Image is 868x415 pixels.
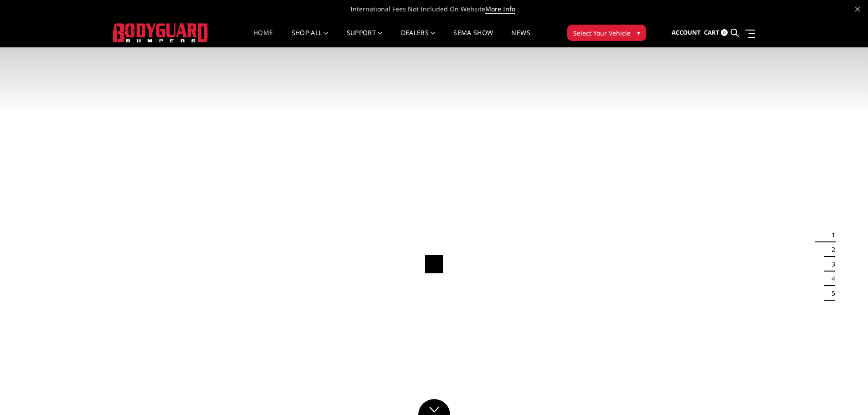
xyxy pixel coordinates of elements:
button: Select Your Vehicle [567,25,646,41]
a: More Info [485,5,515,14]
a: Account [672,20,701,45]
a: Click to Down [418,399,450,415]
a: shop all [292,30,329,47]
img: BODYGUARD BUMPERS [113,23,209,42]
span: 0 [721,29,728,36]
button: 4 of 5 [826,272,835,286]
span: Select Your Vehicle [573,28,631,38]
span: ▾ [637,28,640,37]
span: Cart [704,28,719,36]
a: Dealers [401,30,436,47]
button: 3 of 5 [826,257,835,272]
a: Support [347,30,383,47]
a: SEMA Show [453,30,493,47]
a: Cart 0 [704,20,728,45]
button: 1 of 5 [826,228,835,242]
a: Home [253,30,273,47]
button: 5 of 5 [826,286,835,301]
button: 2 of 5 [826,242,835,257]
a: News [511,30,530,47]
span: Account [672,28,701,36]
